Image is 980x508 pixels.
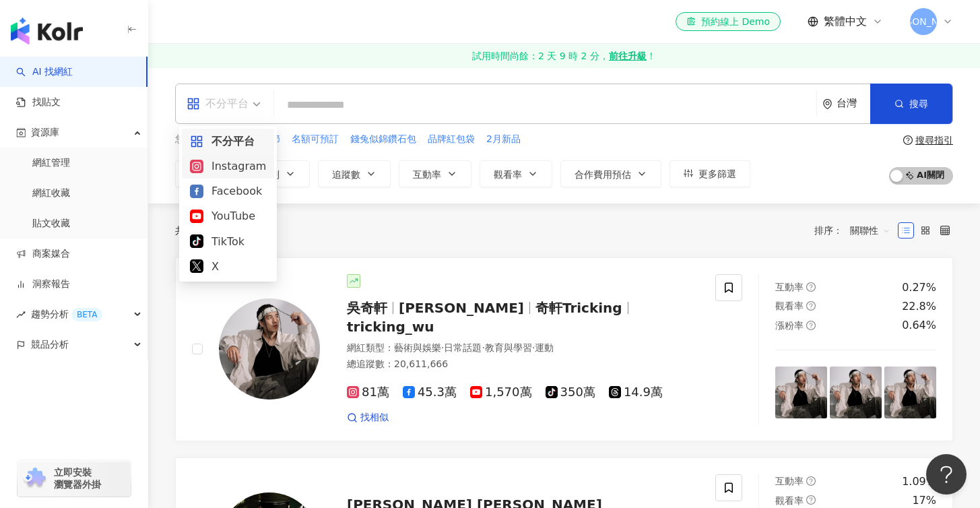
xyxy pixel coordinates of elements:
[775,320,804,331] span: 漲粉率
[428,133,475,146] span: 品牌紅包袋
[190,133,266,150] div: 不分平台
[609,49,647,63] strong: 前往升級
[16,310,26,319] span: rise
[824,14,867,29] span: 繁體中文
[413,169,441,180] span: 互動率
[775,282,804,292] span: 互動率
[775,367,827,418] img: post-image
[347,319,434,335] span: tricking_wu
[676,12,781,31] a: 預約線上 Demo
[470,385,532,400] span: 1,570萬
[902,280,936,295] div: 0.27%
[806,282,816,292] span: question-circle
[18,460,131,497] a: chrome extension立即安裝 瀏覽器外掛
[609,385,663,400] span: 14.9萬
[187,97,200,110] span: appstore
[247,160,310,187] button: 性別
[399,300,524,316] span: [PERSON_NAME]
[219,298,320,400] img: KOL Avatar
[190,183,266,199] div: Facebook
[16,96,61,109] a: 找貼文
[31,329,69,360] span: 競品分析
[698,168,736,179] span: 更多篩選
[175,160,238,187] button: 類型
[480,160,552,187] button: 觀看率
[870,84,952,124] button: 搜尋
[54,466,101,490] span: 立即安裝 瀏覽器外掛
[485,342,532,353] span: 教育與學習
[444,342,482,353] span: 日常話題
[175,257,953,441] a: KOL Avatar吳奇軒[PERSON_NAME]奇軒Trickingtricking_wu網紅類型：藝術與娛樂·日常話題·教育與學習·運動總追蹤數：20,611,66681萬45.3萬1,5...
[806,321,816,330] span: question-circle
[482,342,484,353] span: ·
[546,385,595,400] span: 350萬
[486,133,521,146] span: 2月新品
[71,308,102,321] div: BETA
[16,65,73,79] a: searchAI 找網紅
[190,258,266,275] div: X
[332,169,360,180] span: 追蹤數
[32,156,70,170] a: 網紅管理
[903,135,913,145] span: question-circle
[175,225,238,236] div: 共 筆
[399,160,471,187] button: 互動率
[850,220,890,241] span: 關聯性
[32,217,70,230] a: 貼文收藏
[837,98,870,109] div: 台灣
[190,135,203,148] span: appstore
[347,385,389,400] span: 81萬
[822,99,832,109] span: environment
[187,93,249,115] div: 不分平台
[575,169,631,180] span: 合作費用預估
[350,132,417,147] button: 錢兔似錦鑽石包
[16,278,70,291] a: 洞察報告
[912,493,936,508] div: 17%
[403,385,457,400] span: 45.3萬
[909,98,928,109] span: 搜尋
[535,300,622,316] span: 奇軒Tricking
[775,495,804,506] span: 觀看率
[806,476,816,486] span: question-circle
[347,342,699,355] div: 網紅類型 ：
[441,342,444,353] span: ·
[560,160,661,187] button: 合作費用預估
[350,133,416,146] span: 錢兔似錦鑽石包
[190,208,266,224] div: YouTube
[494,169,522,180] span: 觀看率
[347,358,699,371] div: 總追蹤數 ： 20,611,666
[775,300,804,311] span: 觀看率
[32,187,70,200] a: 網紅收藏
[394,342,441,353] span: 藝術與娛樂
[915,135,953,146] div: 搜尋指引
[360,411,389,424] span: 找相似
[31,117,59,148] span: 資源庫
[291,132,339,147] button: 名額可預訂
[292,133,339,146] span: 名額可預訂
[16,247,70,261] a: 商案媒合
[148,44,980,68] a: 試用時間尚餘：2 天 9 時 2 分，前往升級！
[535,342,554,353] span: 運動
[190,158,266,174] div: Instagram
[806,495,816,505] span: question-circle
[190,233,266,250] div: TikTok
[686,15,770,28] div: 預約線上 Demo
[884,14,962,29] span: [PERSON_NAME]
[775,476,804,486] span: 互動率
[532,342,535,353] span: ·
[347,411,389,424] a: 找相似
[427,132,476,147] button: 品牌紅包袋
[11,18,83,44] img: logo
[175,133,241,146] span: 您可能感興趣：
[486,132,521,147] button: 2月新品
[814,220,898,241] div: 排序：
[884,367,936,418] img: post-image
[902,299,936,314] div: 22.8%
[669,160,750,187] button: 更多篩選
[926,454,967,495] iframe: Help Scout Beacon - Open
[830,367,882,418] img: post-image
[806,301,816,311] span: question-circle
[902,474,936,489] div: 1.09%
[22,468,48,489] img: chrome extension
[31,299,102,329] span: 趨勢分析
[318,160,391,187] button: 追蹤數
